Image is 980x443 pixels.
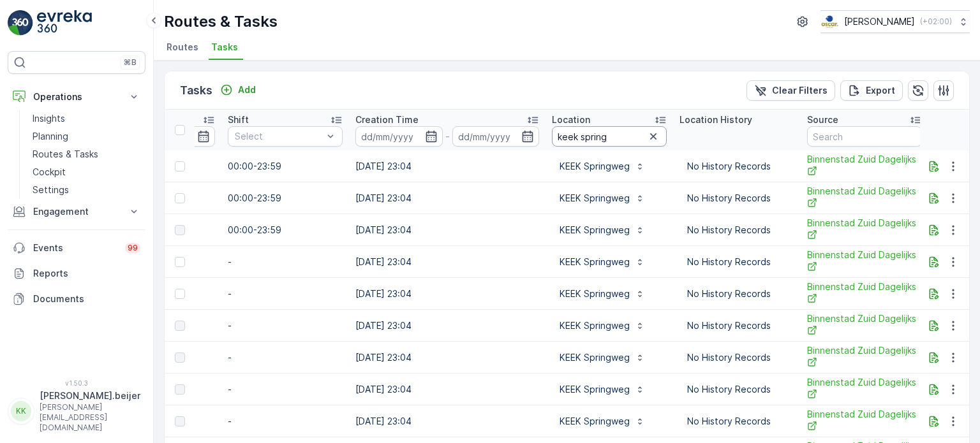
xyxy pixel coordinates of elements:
[33,130,68,143] p: Planning
[8,379,145,387] span: v 1.50.3
[552,113,590,126] p: Location
[807,185,922,211] a: Binnenstad Zuid Dagelijks
[807,312,922,338] a: Binnenstad Zuid Dagelijks
[33,166,66,178] p: Cockpit
[128,243,138,253] p: 99
[228,415,343,428] p: -
[820,10,970,33] button: [PERSON_NAME](+02:00)
[552,156,653,177] button: KEEK Springweg
[33,205,120,218] p: Engagement
[807,126,922,147] input: Search
[228,383,343,396] p: -
[27,145,145,163] a: Routes & Tasks
[175,257,185,267] div: Toggle Row Selected
[452,126,540,147] input: dd/mm/yyyy
[560,224,630,236] p: KEEK Springweg
[349,405,546,437] td: [DATE] 23:04
[33,184,69,196] p: Settings
[552,252,653,272] button: KEEK Springweg
[164,11,278,32] p: Routes & Tasks
[552,411,653,432] button: KEEK Springweg
[687,160,787,173] p: No History Records
[807,249,922,275] a: Binnenstad Zuid Dagelijks
[807,217,922,243] a: Binnenstad Zuid Dagelijks
[560,383,630,396] p: KEEK Springweg
[238,84,256,96] p: Add
[560,192,630,205] p: KEEK Springweg
[27,181,145,199] a: Settings
[552,379,653,400] button: KEEK Springweg
[11,401,31,421] div: KK
[228,160,343,173] p: 00:00-23:59
[844,15,915,28] p: [PERSON_NAME]
[349,182,546,214] td: [DATE] 23:04
[920,17,952,27] p: ( +02:00 )
[8,235,145,261] a: Events99
[124,57,137,68] p: ⌘B
[8,84,145,110] button: Operations
[228,224,343,236] p: 00:00-23:59
[33,242,117,254] p: Events
[228,351,343,364] p: -
[211,41,238,54] span: Tasks
[807,376,922,402] a: Binnenstad Zuid Dagelijks
[349,374,546,405] td: [DATE] 23:04
[349,246,546,278] td: [DATE] 23:04
[8,286,145,312] a: Documents
[687,415,787,428] p: No History Records
[349,310,546,342] td: [DATE] 23:04
[560,351,630,364] p: KEEK Springweg
[687,287,787,300] p: No History Records
[687,256,787,268] p: No History Records
[27,110,145,127] a: Insights
[37,10,92,36] img: logo_light-DOdMpM7g.png
[349,214,546,246] td: [DATE] 23:04
[687,192,787,205] p: No History Records
[235,130,323,143] p: Select
[175,161,185,171] div: Toggle Row Selected
[820,15,839,29] img: basis-logo_rgb2x.png
[175,416,185,426] div: Toggle Row Selected
[552,220,653,240] button: KEEK Springweg
[807,408,922,434] a: Binnenstad Zuid Dagelijks
[445,129,450,144] p: -
[687,319,787,332] p: No History Records
[27,163,145,181] a: Cockpit
[228,113,249,126] p: Shift
[687,224,787,236] p: No History Records
[8,10,33,36] img: logo
[27,127,145,145] a: Planning
[175,321,185,331] div: Toggle Row Selected
[40,402,140,433] p: [PERSON_NAME][EMAIL_ADDRESS][DOMAIN_NAME]
[746,80,835,101] button: Clear Filters
[33,293,140,305] p: Documents
[349,278,546,310] td: [DATE] 23:04
[8,389,145,433] button: KK[PERSON_NAME].beijer[PERSON_NAME][EMAIL_ADDRESS][DOMAIN_NAME]
[552,284,653,304] button: KEEK Springweg
[679,113,752,126] p: Location History
[33,112,65,125] p: Insights
[807,344,922,370] a: Binnenstad Zuid Dagelijks
[807,280,922,307] a: Binnenstad Zuid Dagelijks
[687,383,787,396] p: No History Records
[33,91,120,103] p: Operations
[866,84,895,97] p: Export
[33,267,140,280] p: Reports
[8,199,145,224] button: Engagement
[687,351,787,364] p: No History Records
[355,126,443,147] input: dd/mm/yyyy
[355,113,419,126] p: Creation Time
[228,256,343,268] p: -
[552,126,667,147] input: Search
[349,150,546,182] td: [DATE] 23:04
[560,160,630,173] p: KEEK Springweg
[167,41,198,54] span: Routes
[180,82,212,99] p: Tasks
[175,289,185,299] div: Toggle Row Selected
